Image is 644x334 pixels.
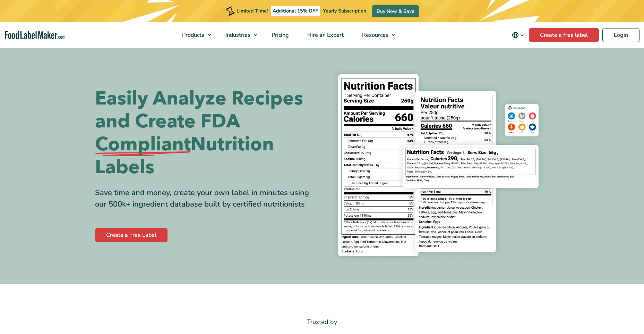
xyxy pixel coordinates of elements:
[223,31,251,39] span: Industries
[216,22,261,48] a: Industries
[5,31,66,39] a: Food Label Maker homepage
[323,8,366,14] span: Yearly Subscription
[271,6,320,16] span: Additional 15% OFF
[353,22,399,48] a: Resources
[372,5,419,17] a: Buy Now & Save
[269,31,290,39] span: Pricing
[173,22,215,48] a: Products
[95,228,168,242] a: Create a Free Label
[305,31,344,39] span: Hire an Expert
[95,317,549,327] p: Trusted by
[180,31,205,39] span: Products
[95,133,191,156] span: Compliant
[360,31,389,39] span: Resources
[237,8,268,14] span: Limited Time!
[263,22,297,48] a: Pricing
[298,22,351,48] a: Hire an Expert
[95,87,317,179] h1: Easily Analyze Recipes and Create FDA Nutrition Labels
[602,28,639,42] a: Login
[95,187,317,210] div: Save time and money, create your own label in minutes using our 500k+ ingredient database built b...
[507,28,529,42] button: Change language
[529,28,599,42] a: Create a free label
